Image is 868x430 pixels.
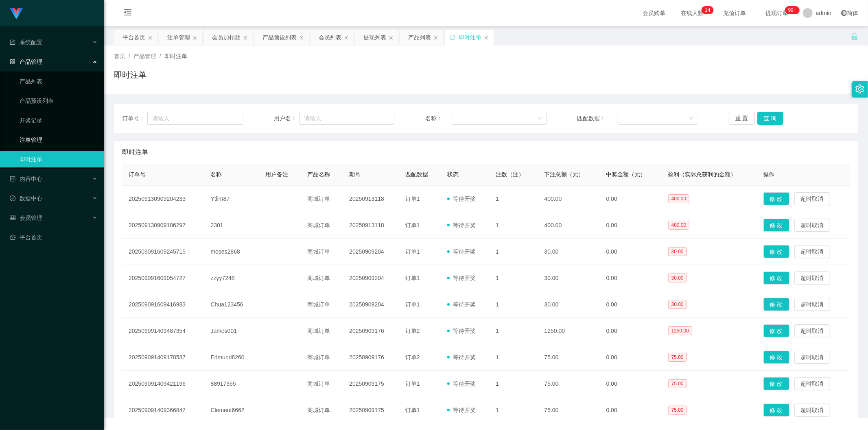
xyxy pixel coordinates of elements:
[204,239,259,265] td: moses2868
[794,377,830,390] button: 超时取消
[459,30,481,45] div: 即时注单
[10,176,15,182] i: 图标: profile
[763,298,789,311] button: 修 改
[689,116,693,122] i: 图标: down
[668,274,687,282] span: 30.00
[763,324,789,337] button: 修 改
[274,114,299,123] span: 用户名：
[450,35,455,40] i: 图标: sync
[301,371,343,397] td: 商城订单
[301,291,343,318] td: 商城订单
[794,192,830,205] button: 超时取消
[343,291,399,318] td: 20250909204
[544,171,584,178] span: 下注总额（元）
[855,85,864,93] i: 图标: setting
[262,30,297,45] div: 产品预设列表
[538,291,600,318] td: 30.00
[489,397,538,423] td: 1
[349,171,361,178] span: 期号
[668,194,690,203] span: 400.00
[389,35,394,40] i: 图标: close
[301,186,343,212] td: 商城订单
[307,171,330,178] span: 产品名称
[538,239,600,265] td: 30.00
[851,33,858,40] i: 图标: unlock
[133,53,156,59] span: 产品管理
[496,171,524,178] span: 注数（注）
[148,35,153,40] i: 图标: close
[538,397,600,423] td: 75.00
[204,265,259,291] td: zzyy7248
[299,35,304,40] i: 图标: close
[204,318,259,344] td: James001
[20,151,98,167] a: 即时注单
[447,301,476,308] span: 等待开奖
[301,239,343,265] td: 商城订单
[668,171,737,178] span: 盈利（实际总获利的金额）
[160,53,161,59] span: /
[489,291,538,318] td: 1
[405,380,420,387] span: 订单1
[600,291,662,318] td: 0.00
[600,318,662,344] td: 0.00
[841,10,847,16] i: 图标: global
[10,39,42,46] span: 系统配置
[538,318,600,344] td: 1250.00
[122,239,204,265] td: 202509091609245715
[122,344,204,371] td: 202509091409178587
[301,265,343,291] td: 商城订单
[129,171,146,178] span: 订单号
[668,300,687,309] span: 30.00
[167,30,190,45] div: 注单管理
[122,371,204,397] td: 202509091409421196
[122,265,204,291] td: 202509091609054727
[20,93,98,109] a: 产品预设列表
[114,0,142,26] i: 图标: menu-fold
[794,271,830,284] button: 超时取消
[600,239,662,265] td: 0.00
[668,353,687,362] span: 75.00
[447,195,476,202] span: 等待开奖
[757,112,783,125] button: 查 询
[122,186,204,212] td: 202509130909204233
[447,171,459,178] span: 状态
[405,275,420,281] span: 订单1
[122,397,204,423] td: 202509091409366847
[122,114,147,123] span: 订单号：
[344,35,349,40] i: 图标: close
[763,192,789,205] button: 修 改
[408,30,431,45] div: 产品列表
[668,326,692,335] span: 1250.00
[204,212,259,239] td: 2301
[794,324,830,337] button: 超时取消
[702,6,713,14] sup: 14
[114,69,146,81] h1: 即时注单
[447,380,476,387] span: 等待开奖
[164,53,187,59] span: 即时注单
[204,397,259,423] td: Clement6662
[20,132,98,148] a: 注单管理
[794,298,830,311] button: 超时取消
[763,245,789,258] button: 修 改
[763,219,789,232] button: 修 改
[794,245,830,258] button: 超时取消
[794,351,830,364] button: 超时取消
[343,265,399,291] td: 20250909204
[405,301,420,308] span: 订单1
[447,407,476,413] span: 等待开奖
[600,265,662,291] td: 0.00
[265,171,288,178] span: 用户备注
[147,112,243,125] input: 请输入
[20,112,98,128] a: 开奖记录
[122,291,204,318] td: 202509091609416983
[405,328,420,334] span: 订单2
[447,275,476,281] span: 等待开奖
[10,39,15,45] i: 图标: form
[10,195,42,202] span: 数据中心
[122,30,145,45] div: 平台首页
[301,344,343,371] td: 商城订单
[708,6,711,14] p: 4
[114,53,125,59] span: 首页
[405,248,420,255] span: 订单1
[677,10,708,16] span: 在线人数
